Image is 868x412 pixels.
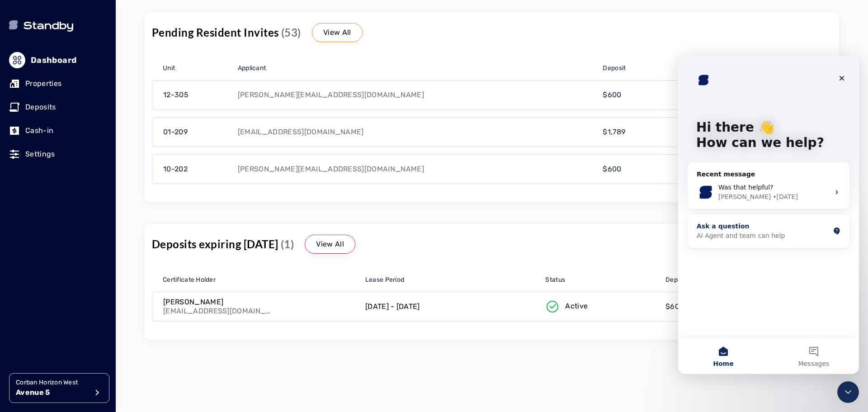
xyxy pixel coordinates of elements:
[163,307,272,316] p: [EMAIL_ADDRESS][DOMAIN_NAME]
[9,144,107,164] a: Settings
[163,164,188,175] p: 10-202
[163,298,272,307] p: [PERSON_NAME]
[9,97,107,117] a: Deposits
[9,74,107,94] a: Properties
[678,56,859,374] iframe: Intercom live chat
[9,121,107,141] a: Cash-in
[25,125,53,136] p: Cash-in
[9,373,109,403] button: Corban Horizon WestAvenue 5
[305,235,355,254] a: View All
[25,78,61,89] p: Properties
[152,237,294,251] p: Deposits expiring [DATE]
[163,275,216,284] span: Certificate Holder
[238,166,424,173] p: [PERSON_NAME][EMAIL_ADDRESS][DOMAIN_NAME]
[16,378,88,387] p: Corban Horizon West
[665,301,684,312] p: $600
[163,90,189,100] p: 12-305
[365,275,404,284] span: Lease Period
[323,27,351,38] p: View All
[16,387,88,398] p: Avenue 5
[660,292,716,321] a: $600
[837,381,859,403] iframe: Intercom live chat
[603,64,626,73] span: Deposit
[545,275,565,284] span: Status
[365,301,420,312] p: [DATE] - [DATE]
[603,164,621,175] p: $600
[238,91,424,99] p: [PERSON_NAME][EMAIL_ADDRESS][DOMAIN_NAME]
[316,239,344,250] p: View All
[25,102,56,113] p: Deposits
[565,301,588,312] p: Active
[238,128,364,136] p: [EMAIL_ADDRESS][DOMAIN_NAME]
[152,25,301,40] p: Pending Resident Invites
[163,64,175,73] span: Unit
[9,50,107,70] a: Dashboard
[603,127,625,137] p: $1,789
[360,292,540,321] a: [DATE] - [DATE]
[25,149,55,160] p: Settings
[281,26,301,39] span: (53)
[152,292,360,321] a: [PERSON_NAME][EMAIL_ADDRESS][DOMAIN_NAME]
[238,64,266,73] span: Applicant
[31,54,76,66] p: Dashboard
[163,127,188,137] p: 01-209
[540,292,660,321] a: Active
[281,237,294,251] span: (1)
[665,275,689,284] span: Deposit
[312,23,363,42] a: View All
[603,90,621,100] p: $600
